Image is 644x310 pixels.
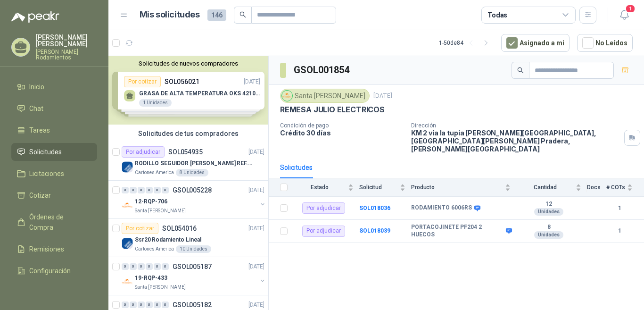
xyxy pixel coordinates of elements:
[162,302,169,308] div: 0
[29,82,44,92] span: Inicio
[616,7,633,24] button: 1
[11,78,97,96] a: Inicio
[135,169,174,176] p: Cartones America
[29,244,64,254] span: Remisiones
[168,149,203,155] p: SOL054935
[154,187,161,193] div: 0
[11,11,59,23] img: Logo peakr
[282,91,292,101] img: Company Logo
[280,105,385,115] p: REMESA JULIO ELECTRICOS
[293,184,346,191] span: Estado
[207,9,226,21] span: 146
[122,200,133,211] img: Company Logo
[162,187,169,193] div: 0
[248,186,264,195] p: [DATE]
[516,184,574,191] span: Cantidad
[516,224,581,231] b: 8
[29,125,50,135] span: Tareas
[130,187,137,193] div: 0
[122,238,133,249] img: Company Logo
[411,224,504,238] b: PORTACOJINETE PF204 2 HUECOS
[11,100,97,117] a: Chat
[29,147,62,157] span: Solicitudes
[176,169,208,176] div: 8 Unidades
[11,165,97,183] a: Licitaciones
[280,129,404,137] p: Crédito 30 días
[293,178,359,197] th: Estado
[606,226,633,235] b: 1
[501,34,570,52] button: Asignado a mi
[154,302,161,308] div: 0
[122,263,129,270] div: 0
[248,148,264,157] p: [DATE]
[154,263,161,270] div: 0
[162,263,169,270] div: 0
[173,263,212,270] p: GSOL005187
[135,207,186,215] p: Santa [PERSON_NAME]
[173,187,212,193] p: GSOL005228
[487,10,507,20] div: Todas
[36,34,97,47] p: [PERSON_NAME] [PERSON_NAME]
[239,11,246,18] span: search
[135,235,201,244] p: Ssr20 Rodamiento Lineal
[29,168,64,179] span: Licitaciones
[411,204,472,212] b: RODAMIENTO 6006RS
[280,162,313,173] div: Solicitudes
[534,208,563,216] div: Unidades
[140,8,200,22] h1: Mis solicitudes
[248,262,264,271] p: [DATE]
[411,129,620,153] p: KM 2 vía la tupia [PERSON_NAME][GEOGRAPHIC_DATA], [GEOGRAPHIC_DATA][PERSON_NAME] Pradera , [PERSO...
[138,263,145,270] div: 0
[173,302,212,308] p: GSOL005182
[625,4,636,13] span: 1
[122,261,266,291] a: 0 0 0 0 0 0 GSOL005187[DATE] Company Logo19-RQP-433Santa [PERSON_NAME]
[302,202,345,214] div: Por adjudicar
[11,240,97,258] a: Remisiones
[29,212,88,233] span: Órdenes de Compra
[577,34,633,52] button: No Leídos
[108,125,268,142] div: Solicitudes de tus compradores
[11,186,97,204] a: Cotizar
[517,67,524,74] span: search
[11,208,97,236] a: Órdenes de Compra
[138,302,145,308] div: 0
[122,187,129,193] div: 0
[248,224,264,233] p: [DATE]
[36,49,97,60] p: [PERSON_NAME] Rodamientos
[606,178,644,197] th: # COTs
[11,262,97,280] a: Configuración
[280,89,370,103] div: Santa [PERSON_NAME]
[162,225,197,232] p: SOL054016
[359,205,390,211] a: SOL018036
[248,301,264,310] p: [DATE]
[135,274,167,283] p: 19-RQP-433
[108,56,268,125] div: Solicitudes de nuevos compradoresPor cotizarSOL056021[DATE] GRASA DE ALTA TEMPERATURA OKS 4210 X ...
[516,201,581,208] b: 12
[146,187,153,193] div: 0
[135,284,186,291] p: Santa [PERSON_NAME]
[176,245,211,253] div: 10 Unidades
[280,122,404,129] p: Condición de pago
[122,161,133,173] img: Company Logo
[135,197,167,206] p: 12-RQP-706
[411,178,516,197] th: Producto
[373,92,392,101] p: [DATE]
[122,223,158,234] div: Por cotizar
[11,121,97,139] a: Tareas
[359,184,398,191] span: Solicitud
[29,103,43,114] span: Chat
[29,190,51,201] span: Cotizar
[130,263,137,270] div: 0
[11,143,97,161] a: Solicitudes
[122,276,133,287] img: Company Logo
[606,184,625,191] span: # COTs
[606,204,633,213] b: 1
[516,178,587,197] th: Cantidad
[359,227,390,234] a: SOL018039
[146,302,153,308] div: 0
[108,219,268,257] a: Por cotizarSOL054016[DATE] Company LogoSsr20 Rodamiento LinealCartones America10 Unidades
[411,184,503,191] span: Producto
[130,302,137,308] div: 0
